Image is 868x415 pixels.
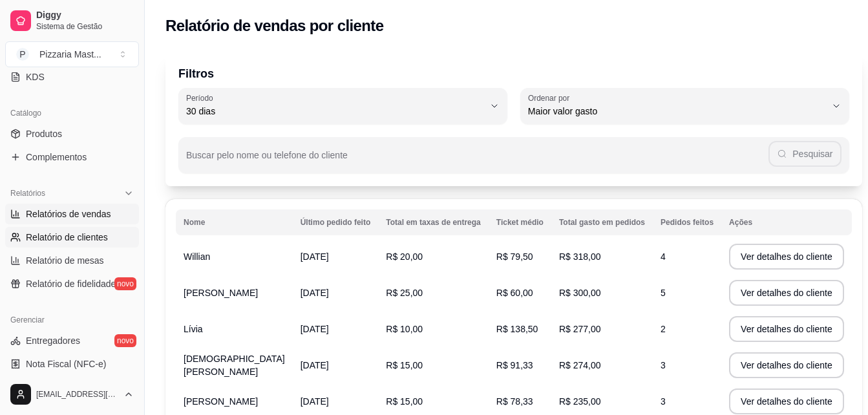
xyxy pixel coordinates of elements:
th: Nome [176,209,293,235]
button: Período30 dias [178,88,507,124]
span: R$ 10,00 [386,324,423,334]
th: Total gasto em pedidos [551,209,653,235]
div: Catálogo [5,103,139,123]
th: Último pedido feito [293,209,379,235]
button: Ver detalhes do cliente [729,244,844,270]
div: Gerenciar [5,310,139,330]
span: [PERSON_NAME] [184,288,258,298]
span: Complementos [26,151,87,164]
p: Filtros [178,65,849,83]
span: R$ 277,00 [559,324,601,334]
span: [DATE] [301,396,329,407]
button: Select a team [5,41,139,67]
span: R$ 60,00 [496,288,533,298]
div: Pizzaria Mast ... [39,48,101,61]
span: Maior valor gasto [528,105,826,118]
button: Ver detalhes do cliente [729,280,844,306]
span: [PERSON_NAME] [184,396,258,407]
th: Ticket médio [489,209,551,235]
span: R$ 15,00 [386,360,423,370]
span: Relatórios de vendas [26,207,111,220]
a: Relatório de fidelidadenovo [5,273,139,294]
span: R$ 78,33 [496,396,533,407]
h2: Relatório de vendas por cliente [165,16,384,36]
span: [EMAIL_ADDRESS][DOMAIN_NAME] [36,389,118,399]
button: Ver detalhes do cliente [729,316,844,342]
a: Relatório de mesas [5,250,139,271]
button: Ver detalhes do cliente [729,352,844,378]
span: Sistema de Gestão [36,21,134,32]
span: Relatórios [10,188,45,198]
span: 4 [661,251,666,262]
span: R$ 79,50 [496,251,533,262]
a: Produtos [5,123,139,144]
span: [DATE] [301,288,329,298]
a: Entregadoresnovo [5,330,139,351]
span: [DATE] [301,360,329,370]
span: Lívia [184,324,203,334]
th: Pedidos feitos [653,209,721,235]
span: Willian [184,251,210,262]
span: 30 dias [186,105,484,118]
label: Ordenar por [528,92,574,103]
span: 3 [661,396,666,407]
button: Ordenar porMaior valor gasto [520,88,849,124]
a: DiggySistema de Gestão [5,5,139,36]
span: R$ 300,00 [559,288,601,298]
span: R$ 235,00 [559,396,601,407]
span: Relatório de fidelidade [26,277,116,290]
a: Complementos [5,147,139,167]
span: Produtos [26,127,62,140]
span: R$ 91,33 [496,360,533,370]
span: Relatório de mesas [26,254,104,267]
span: KDS [26,70,45,83]
button: Ver detalhes do cliente [729,388,844,414]
th: Total em taxas de entrega [378,209,489,235]
th: Ações [721,209,852,235]
span: Nota Fiscal (NFC-e) [26,357,106,370]
span: [DATE] [301,251,329,262]
a: Nota Fiscal (NFC-e) [5,354,139,374]
button: [EMAIL_ADDRESS][DOMAIN_NAME] [5,379,139,410]
span: Entregadores [26,334,80,347]
span: R$ 318,00 [559,251,601,262]
span: 2 [661,324,666,334]
span: 3 [661,360,666,370]
span: [DEMOGRAPHIC_DATA][PERSON_NAME] [184,354,285,377]
span: R$ 15,00 [386,396,423,407]
span: 5 [661,288,666,298]
span: P [16,48,29,61]
span: [DATE] [301,324,329,334]
span: R$ 138,50 [496,324,538,334]
a: Relatório de clientes [5,227,139,248]
span: R$ 25,00 [386,288,423,298]
label: Período [186,92,217,103]
span: R$ 20,00 [386,251,423,262]
a: Relatórios de vendas [5,204,139,224]
span: Relatório de clientes [26,231,108,244]
input: Buscar pelo nome ou telefone do cliente [186,154,768,167]
span: R$ 274,00 [559,360,601,370]
a: KDS [5,67,139,87]
span: Diggy [36,10,134,21]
